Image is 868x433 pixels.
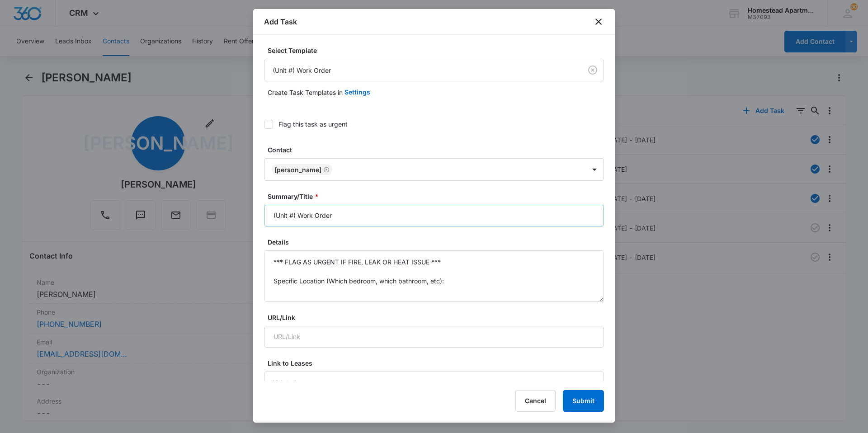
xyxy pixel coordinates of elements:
[264,250,604,302] textarea: *** FLAG AS URGENT IF FIRE, LEAK OR HEAT ISSUE *** Specific Location (Which bedroom, which bathro...
[585,63,600,77] button: Clear
[268,46,608,55] label: Select Template
[278,119,348,129] div: Flag this task as urgent
[264,16,297,27] h1: Add Task
[268,88,343,97] p: Create Task Templates in
[268,313,608,322] label: URL/Link
[268,145,608,155] label: Contact
[321,166,330,173] div: Remove Jeannita Amboise
[563,390,604,412] button: Submit
[268,192,608,201] label: Summary/Title
[264,326,604,348] input: URL/Link
[515,390,556,412] button: Cancel
[264,205,604,226] input: Summary/Title
[268,237,608,247] label: Details
[344,81,370,103] button: Settings
[593,16,604,27] button: close
[274,166,321,174] div: [PERSON_NAME]
[268,358,608,368] label: Link to Leases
